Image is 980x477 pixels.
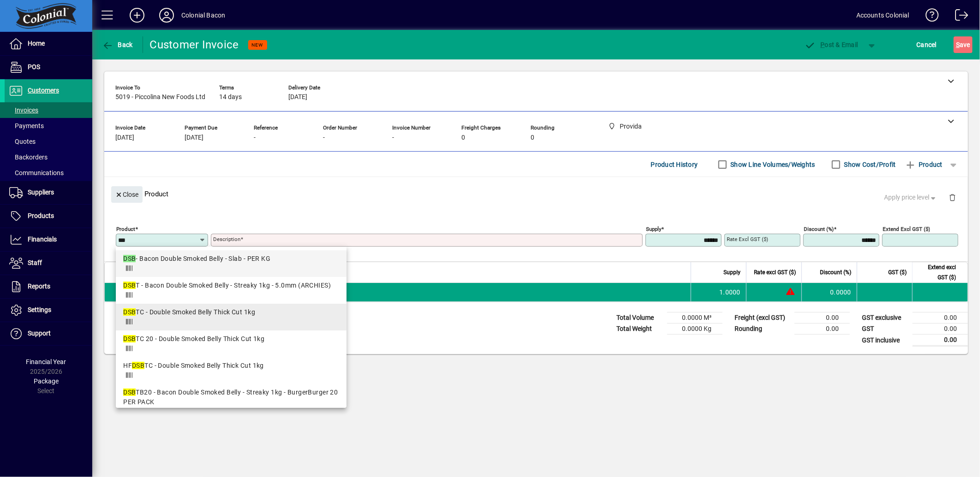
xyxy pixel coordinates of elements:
[857,312,913,324] td: GST exclusive
[720,288,741,297] span: 1.0000
[28,40,45,47] span: Home
[9,138,36,145] span: Quotes
[92,36,143,53] app-page-header-button: Back
[795,324,850,335] td: 0.00
[104,177,968,211] div: Product
[5,134,92,149] a: Quotes
[918,262,956,283] span: Extend excl GST ($)
[28,63,40,71] span: POS
[821,41,825,48] span: P
[123,282,136,289] em: DSB
[102,41,133,48] span: Back
[888,267,907,277] span: GST ($)
[917,37,937,52] span: Cancel
[116,277,347,304] mat-option: DSBT - Bacon Double Smoked Belly - Streaky 1kg - 5.0mm (ARCHIES)
[132,362,144,369] em: DSB
[754,267,796,277] span: Rate excl GST ($)
[919,2,939,32] a: Knowledge Base
[181,8,225,23] div: Colonial Bacon
[123,335,136,342] em: DSB
[857,324,913,335] td: GST
[115,94,205,101] span: 5019 - Piccolina New Foods Ltd
[651,157,698,172] span: Product History
[5,322,92,345] a: Support
[9,122,44,130] span: Payments
[28,236,57,243] span: Financials
[254,134,256,141] span: -
[123,308,136,316] em: DSB
[115,134,134,141] span: [DATE]
[123,389,136,396] em: DSB
[941,186,963,208] button: Delete
[116,330,347,357] mat-option: DSBTC 20 - Double Smoked Belly Thick Cut 1kg
[956,41,960,48] span: S
[804,226,834,232] mat-label: Discount (%)
[954,36,973,53] button: Save
[5,102,92,118] a: Invoices
[152,7,181,24] button: Profile
[34,377,59,385] span: Package
[123,307,339,317] div: TC - Double Smoked Belly Thick Cut 1kg
[123,334,339,344] div: TC 20 - Double Smoked Belly Thick Cut 1kg
[5,149,92,165] a: Backorders
[914,36,939,53] button: Cancel
[800,36,863,53] button: Post & Email
[28,87,59,94] span: Customers
[5,228,92,251] a: Financials
[5,275,92,298] a: Reports
[843,160,896,169] label: Show Cost/Profit
[185,134,203,141] span: [DATE]
[123,255,136,262] em: DSB
[323,134,325,141] span: -
[612,324,667,335] td: Total Weight
[5,118,92,134] a: Payments
[252,42,263,48] span: NEW
[116,250,347,277] mat-option: DSB - Bacon Double Smoked Belly - Slab - PER KG
[5,181,92,204] a: Suppliers
[881,189,942,206] button: Apply price level
[646,226,661,232] mat-label: Supply
[28,306,51,313] span: Settings
[913,312,968,324] td: 0.00
[123,254,339,264] div: - Bacon Double Smoked Belly - Slab - PER KG
[213,236,240,242] mat-label: Description
[116,304,347,330] mat-option: DSBTC - Double Smoked Belly Thick Cut 1kg
[28,188,54,196] span: Suppliers
[948,2,968,32] a: Logout
[913,335,968,346] td: 0.00
[667,312,723,324] td: 0.0000 M³
[288,94,307,101] span: [DATE]
[219,94,242,101] span: 14 days
[116,357,347,384] mat-option: HFDSBTC - Double Smoked Belly Thick Cut 1kg
[723,267,741,277] span: Supply
[805,41,858,48] span: ost & Email
[5,56,92,79] a: POS
[856,8,909,23] div: Accounts Colonial
[100,36,135,53] button: Back
[820,267,851,277] span: Discount (%)
[461,134,465,141] span: 0
[531,134,534,141] span: 0
[730,312,795,324] td: Freight (excl GST)
[28,259,42,266] span: Staff
[730,324,795,335] td: Rounding
[28,212,54,219] span: Products
[123,361,339,371] div: HF TC - Double Smoked Belly Thick Cut 1kg
[116,384,347,420] mat-option: DSBTB20 - Bacon Double Smoked Belly - Streaky 1kg - BurgerBurger 20 PER PACK
[667,324,723,335] td: 0.0000 Kg
[115,187,139,202] span: Close
[612,312,667,324] td: Total Volume
[28,283,50,290] span: Reports
[729,160,815,169] label: Show Line Volumes/Weights
[123,281,339,290] div: T - Bacon Double Smoked Belly - Streaky 1kg - 5.0mm (ARCHIES)
[5,252,92,275] a: Staff
[28,330,51,337] span: Support
[5,165,92,181] a: Communications
[5,32,92,55] a: Home
[884,193,938,202] span: Apply price level
[727,236,768,242] mat-label: Rate excl GST ($)
[647,156,702,173] button: Product History
[26,358,66,365] span: Financial Year
[883,226,930,232] mat-label: Extend excl GST ($)
[109,190,145,198] app-page-header-button: Close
